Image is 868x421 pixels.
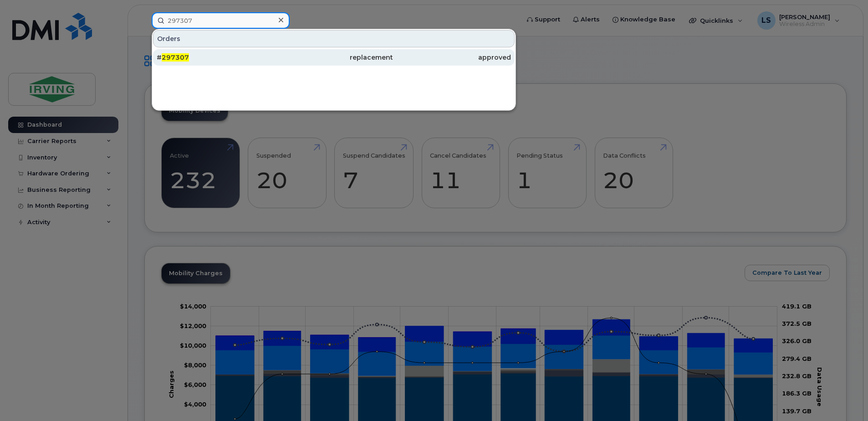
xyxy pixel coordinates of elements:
[393,53,511,62] div: approved
[162,53,189,62] span: 297307
[157,53,275,62] div: #
[275,53,393,62] div: replacement
[153,49,515,66] a: #297307replacementapproved
[153,30,515,47] div: Orders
